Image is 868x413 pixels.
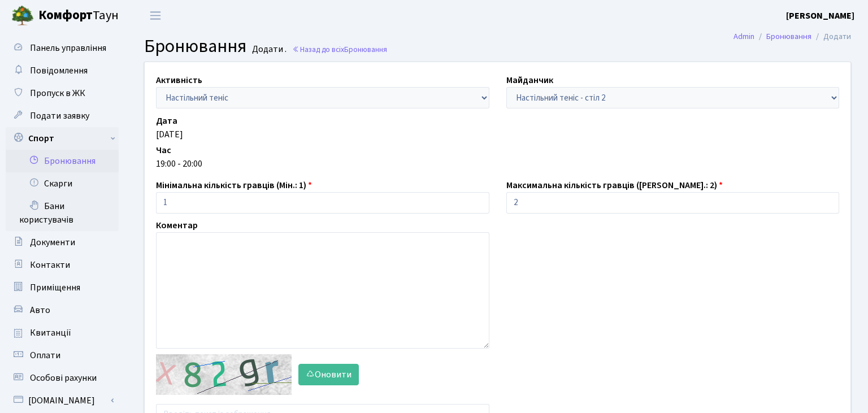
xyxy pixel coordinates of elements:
[30,110,89,122] span: Подати заявку
[717,25,868,49] nav: breadcrumb
[30,259,70,271] span: Контакти
[156,73,202,87] label: Активність
[156,128,839,141] div: [DATE]
[30,87,85,99] span: Пропуск в ЖК
[38,6,93,24] b: Комфорт
[156,179,312,192] label: Мінімальна кількість гравців (Мін.: 1)
[6,127,119,150] a: Спорт
[156,114,177,128] label: Дата
[144,33,246,59] span: Бронювання
[506,179,723,192] label: Максимальна кількість гравців ([PERSON_NAME].: 2)
[298,364,359,385] button: Оновити
[250,44,287,55] small: Додати .
[786,10,854,22] b: [PERSON_NAME]
[30,64,88,77] span: Повідомлення
[6,59,119,82] a: Повідомлення
[38,6,119,25] span: Таун
[156,354,292,395] img: default
[6,367,119,389] a: Особові рахунки
[6,254,119,276] a: Контакти
[6,37,119,59] a: Панель управління
[6,276,119,299] a: Приміщення
[30,327,71,339] span: Квитанції
[786,9,854,23] a: [PERSON_NAME]
[811,31,851,43] li: Додати
[344,44,387,55] span: Бронювання
[30,349,60,362] span: Оплати
[6,231,119,254] a: Документи
[6,150,119,172] a: Бронювання
[30,372,97,384] span: Особові рахунки
[141,6,170,25] button: Переключити навігацію
[292,44,387,55] a: Назад до всіхБронювання
[30,236,75,249] span: Документи
[734,31,754,42] a: Admin
[30,281,80,294] span: Приміщення
[156,219,198,232] label: Коментар
[30,304,50,316] span: Авто
[6,195,119,231] a: Бани користувачів
[506,73,553,87] label: Майданчик
[6,321,119,344] a: Квитанції
[156,144,171,157] label: Час
[6,172,119,195] a: Скарги
[6,344,119,367] a: Оплати
[766,31,811,42] a: Бронювання
[30,42,106,54] span: Панель управління
[11,5,34,27] img: logo.png
[156,157,839,171] div: 19:00 - 20:00
[6,389,119,412] a: [DOMAIN_NAME]
[6,105,119,127] a: Подати заявку
[6,82,119,105] a: Пропуск в ЖК
[6,299,119,321] a: Авто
